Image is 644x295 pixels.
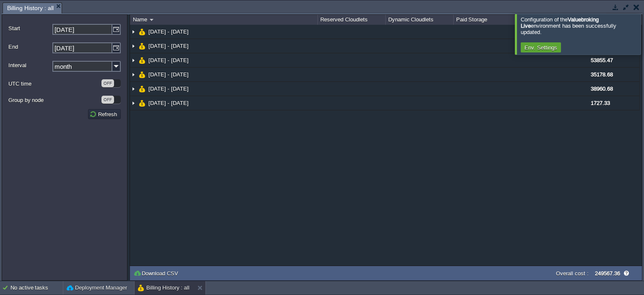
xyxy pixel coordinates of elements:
label: End [8,42,52,51]
button: Deployment Manager [67,284,127,292]
img: AMDAwAAAACH5BAEAAAAALAAAAAABAAEAAAICRAEAOw== [139,53,145,67]
span: Configuration of the environment has been successfully updated. [521,16,616,35]
a: [DATE] - [DATE] [148,42,190,50]
a: [DATE] - [DATE] [148,99,190,107]
img: AMDAwAAAACH5BAEAAAAALAAAAAABAAEAAAICRAEAOw== [130,39,137,53]
label: UTC time [8,79,101,88]
span: 38960.68 [591,86,613,92]
div: Paid Storage [454,15,521,25]
img: AMDAwAAAACH5BAEAAAAALAAAAAABAAEAAAICRAEAOw== [130,68,137,81]
img: AMDAwAAAACH5BAEAAAAALAAAAAABAAEAAAICRAEAOw== [130,53,137,67]
img: AMDAwAAAACH5BAEAAAAALAAAAAABAAEAAAICRAEAOw== [130,96,137,110]
div: OFF [101,96,114,104]
span: 35178.68 [591,71,613,78]
img: AMDAwAAAACH5BAEAAAAALAAAAAABAAEAAAICRAEAOw== [139,68,145,81]
img: AMDAwAAAACH5BAEAAAAALAAAAAABAAEAAAICRAEAOw== [139,39,145,53]
img: AMDAwAAAACH5BAEAAAAALAAAAAABAAEAAAICRAEAOw== [139,82,145,96]
a: [DATE] - [DATE] [148,57,190,64]
span: Billing History : all [7,3,54,13]
button: Download CSV [133,269,181,277]
span: 1727.33 [591,100,610,106]
div: OFF [101,79,114,87]
img: AMDAwAAAACH5BAEAAAAALAAAAAABAAEAAAICRAEAOw== [139,25,145,39]
img: AMDAwAAAACH5BAEAAAAALAAAAAABAAEAAAICRAEAOw== [130,25,137,39]
button: Env. Settings [522,44,560,51]
span: 53855.47 [591,57,613,63]
label: Interval [8,61,52,70]
div: Name [131,15,317,25]
div: Dynamic Cloudlets [386,15,453,25]
label: Start [8,24,52,33]
label: Overall cost : [556,270,589,277]
b: Valuebroking Live [521,16,599,29]
img: AMDAwAAAACH5BAEAAAAALAAAAAABAAEAAAICRAEAOw== [130,82,137,96]
a: [DATE] - [DATE] [148,71,190,78]
img: AMDAwAAAACH5BAEAAAAALAAAAAABAAEAAAICRAEAOw== [139,96,145,110]
div: No active tasks [10,281,63,295]
button: Billing History : all [138,284,190,292]
a: [DATE] - [DATE] [148,85,190,92]
label: Group by node [8,96,101,104]
div: Reserved Cloudlets [318,15,385,25]
button: Refresh [89,110,119,118]
a: [DATE] - [DATE] [148,28,190,35]
img: AMDAwAAAACH5BAEAAAAALAAAAAABAAEAAAICRAEAOw== [150,19,153,21]
label: 249567.36 [595,270,620,277]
